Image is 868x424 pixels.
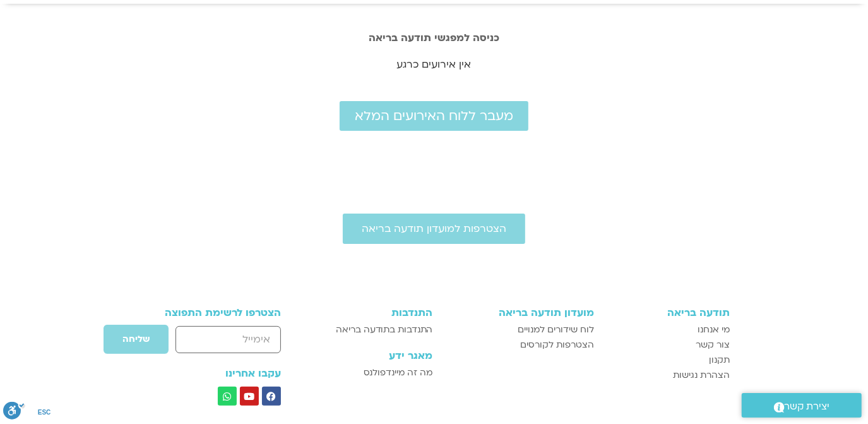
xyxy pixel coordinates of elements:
a: צור קשר [607,337,730,353]
h3: תודעה בריאה [607,307,730,318]
h3: עקבו אחרינו [138,368,282,379]
a: מעבר ללוח האירועים המלא [340,101,528,131]
h3: מועדון תודעה בריאה [446,307,594,318]
a: הצהרת נגישות [607,368,730,383]
a: יצירת קשר [742,393,862,418]
a: לוח שידורים למנויים [446,322,594,337]
span: שליחה [122,334,150,344]
form: טופס חדש [138,324,282,361]
span: צור קשר [696,337,730,353]
span: הצטרפות למועדון תודעה בריאה [362,223,506,234]
span: התנדבות בתודעה בריאה [336,322,433,337]
span: תקנון [710,353,730,368]
span: מה זה מיינדפולנס [364,365,433,380]
a: מי אנחנו [607,322,730,337]
a: תקנון [607,353,730,368]
a: הצטרפות למועדון תודעה בריאה [343,214,525,244]
h3: התנדבות [316,307,432,318]
a: מה זה מיינדפולנס [316,365,432,380]
span: יצירת קשר [785,398,830,415]
span: מי אנחנו [698,322,730,337]
h3: מאגר ידע [316,350,432,361]
span: הצהרת נגישות [674,368,730,383]
h3: הצטרפו לרשימת התפוצה [138,307,282,318]
a: הצטרפות לקורסים [446,337,594,353]
span: מעבר ללוח האירועים המלא [355,109,513,123]
h2: כניסה למפגשי תודעה בריאה [74,32,794,44]
span: הצטרפות לקורסים [520,337,594,353]
span: לוח שידורים למנויים [518,322,594,337]
input: אימייל [175,326,281,353]
button: שליחה [103,324,169,354]
a: התנדבות בתודעה בריאה [316,322,432,337]
p: אין אירועים כרגע [74,56,794,73]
